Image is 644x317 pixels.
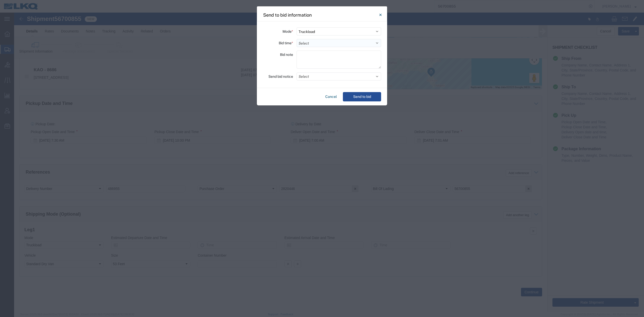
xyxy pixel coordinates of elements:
label: Mode [283,27,293,35]
label: Bid time [279,39,293,47]
label: Bid note [280,51,293,59]
button: Close [375,10,385,20]
button: Cancel [323,92,339,101]
h4: Send to bid information [263,12,312,18]
label: Send bid notice [268,72,293,81]
button: Select [297,72,381,81]
button: Send to bid [343,92,381,101]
